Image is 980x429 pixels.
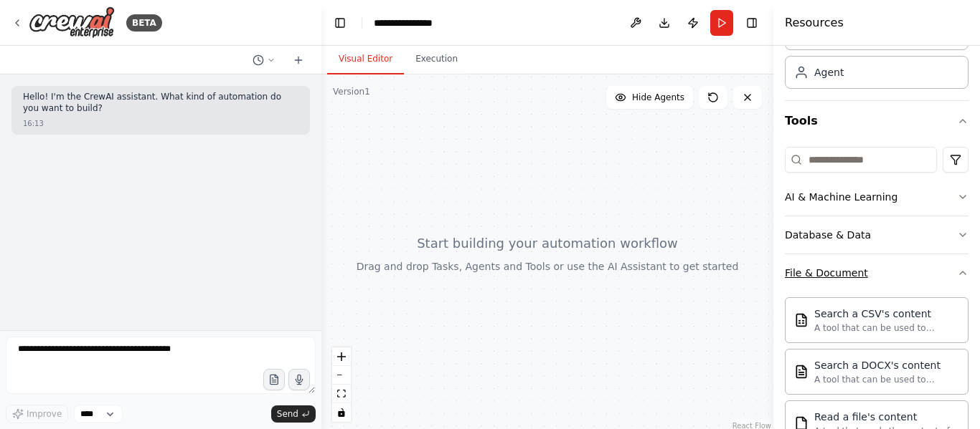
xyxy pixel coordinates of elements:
[332,403,351,422] button: toggle interactivity
[742,13,762,33] button: Hide right sidebar
[126,14,162,32] div: BETA
[332,347,351,366] button: zoom in
[785,101,969,141] button: Tools
[632,92,684,103] span: Hide Agents
[332,366,351,385] button: zoom out
[785,254,969,291] button: File & Document
[327,44,404,74] button: Visual Editor
[271,405,316,423] button: Send
[785,216,969,254] button: Database & Data
[785,266,868,280] div: File & Document
[332,385,351,403] button: fit view
[27,408,62,420] span: Improve
[814,410,959,424] div: Read a file's content
[814,358,959,372] div: Search a DOCX's content
[330,13,350,33] button: Hide left sidebar
[263,369,285,390] button: Upload files
[23,92,298,114] p: Hello! I'm the CrewAI assistant. What kind of automation do you want to build?
[794,313,809,327] img: CSVSearchTool
[814,307,959,321] div: Search a CSV's content
[287,52,310,69] button: Start a new chat
[794,365,809,379] img: DOCXSearchTool
[814,65,844,79] div: Agent
[785,190,897,204] div: AI & Machine Learning
[606,86,693,109] button: Hide Agents
[29,6,115,39] img: Logo
[288,369,310,390] button: Click to speak your automation idea
[814,374,959,385] div: A tool that can be used to semantic search a query from a DOCX's content.
[333,86,370,97] div: Version 1
[277,408,298,420] span: Send
[785,11,969,100] div: Crew
[785,14,844,32] h4: Resources
[785,228,871,242] div: Database & Data
[6,405,68,423] button: Improve
[814,322,959,334] div: A tool that can be used to semantic search a query from a CSV's content.
[785,178,969,216] button: AI & Machine Learning
[247,52,281,69] button: Switch to previous chat
[404,44,469,74] button: Execution
[374,16,446,30] nav: breadcrumb
[332,347,351,422] div: React Flow controls
[23,118,44,129] div: 16:13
